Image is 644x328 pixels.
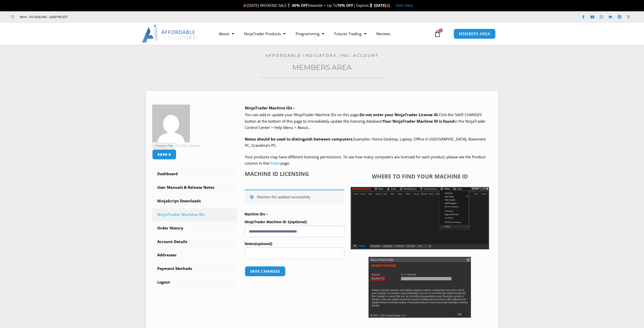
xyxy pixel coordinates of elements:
[243,4,247,7] img: 🎉
[337,3,353,8] strong: 70% OFF
[152,235,237,248] a: Account Details
[395,3,413,8] a: Click Here
[287,4,291,7] img: 🏌️‍♂️
[374,3,390,8] strong: [DATE]
[214,28,433,39] nav: Menu
[245,218,344,226] label: NinjaTrader Machine ID 1
[19,14,68,20] span: Mon - Fri: 8:00 AM – 6:00 PM EST
[152,276,237,289] a: Logout
[152,167,237,180] a: Dashboard
[369,4,373,7] img: ⌛
[245,170,344,177] h4: Machine ID Licensing
[245,266,286,276] button: Save changes
[245,112,486,130] span: Click the ‘SAVE CHANGES’ button at the bottom of this page to immediately update the licensing da...
[242,3,374,8] span: [DATE] WEEKEND SALE Sitewide + Up To | Expires
[359,112,439,117] b: Do not enter your NinjaTrader License ID.
[292,63,352,72] a: Members Area
[426,26,449,41] a: 0
[152,262,237,275] a: Payment Methods
[291,28,329,39] a: Programming
[245,105,295,110] b: NinjaTrader Machine IDs –
[351,187,489,249] img: Screenshot 2025-01-17 1155544 | Affordable Indicators – NinjaTrader
[245,154,486,166] span: Your products may have different licensing permissions. To see how many computers are licensed fo...
[383,119,454,124] strong: Your NinjaTrader Machine ID is found
[292,3,308,8] strong: 40% OFF
[369,257,471,318] img: Screenshot 2025-01-17 114931 | Affordable Indicators – NinjaTrader
[386,4,390,7] img: 🏭
[245,112,359,117] span: You can add or update your NinjaTrader Machine IDs on this page.
[152,208,237,221] a: NinjaTrader Machine IDs
[239,28,291,39] a: NinjaTrader Products
[214,28,239,39] a: About
[255,242,272,246] span: (optional)
[245,240,344,248] label: Notes
[454,29,496,39] a: MEMBERS AREA
[290,220,307,224] span: (optional)
[351,173,489,179] h4: Where to find your Machine ID
[152,105,190,142] img: 31147a1f6e966b871b35ea9f47b67a799fe10ccb93a9dfa06c22962b5b9b1e2e
[265,53,379,58] a: Affordable Indicators, Inc. Account
[245,136,353,142] strong: Notes should be used to distinguish between computers.
[245,212,268,216] strong: Machine IDs –
[152,249,237,262] a: Addresses
[269,161,281,166] a: Orders
[152,195,237,208] a: NinjaScript Downloads
[152,181,237,194] a: User Manuals & Release Notes
[371,28,395,39] a: Reviews
[152,222,237,235] a: Order History
[245,190,344,204] div: Machine IDs updated successfully.
[75,14,150,19] iframe: Customer reviews powered by Trustpilot
[142,25,196,43] img: LogoAI | Affordable Indicators – NinjaTrader
[152,167,237,289] nav: Account pages
[329,28,371,39] a: Futures Trading
[459,32,490,36] span: MEMBERS AREA
[439,28,443,32] span: 0
[245,136,486,148] span: Examples: Home Desktop, Laptop, Office In [GEOGRAPHIC_DATA], Basement PC, Grandma’s PC.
